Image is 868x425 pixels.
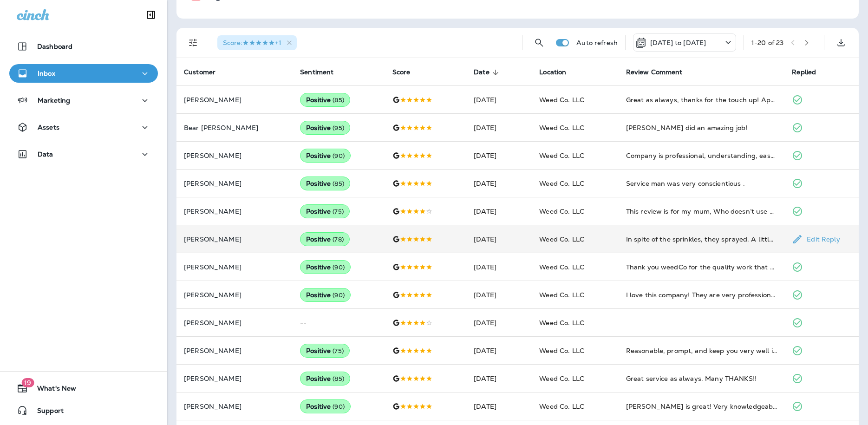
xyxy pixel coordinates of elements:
span: Location [539,68,566,76]
td: [DATE] [466,337,532,365]
button: Export as CSV [832,33,850,52]
span: Customer [184,68,228,77]
p: [PERSON_NAME] [184,96,285,104]
p: Dashboard [37,43,72,50]
p: [PERSON_NAME] [184,180,285,187]
div: I love this company! They are very professional and friendly and always do a great job! [626,290,777,300]
div: Positive [300,204,350,218]
span: ( 75 ) [333,208,344,216]
div: Positive [300,372,350,386]
div: Positive [300,399,351,413]
div: Score:5 Stars+1 [217,35,297,50]
span: Customer [184,68,215,76]
div: Positive [300,93,350,107]
span: Review Comment [626,68,695,77]
p: Marketing [38,97,70,104]
span: Weed Co. LLC [539,151,584,160]
p: [PERSON_NAME] [184,403,285,410]
span: Weed Co. LLC [539,235,584,243]
p: [PERSON_NAME] [184,319,285,327]
td: -- [293,309,385,337]
p: [PERSON_NAME] [184,152,285,159]
button: Marketing [9,91,158,110]
button: Support [9,401,158,420]
span: Support [28,407,64,418]
span: ( 85 ) [333,180,344,188]
button: Collapse Sidebar [138,6,164,24]
span: ( 85 ) [333,375,344,383]
div: Positive [300,177,350,190]
span: What's New [28,385,76,396]
span: Weed Co. LLC [539,347,584,355]
span: ( 78 ) [333,235,344,243]
p: Data [38,150,53,158]
span: Date [474,68,502,77]
span: ( 90 ) [333,263,345,271]
span: ( 85 ) [333,96,344,104]
button: Dashboard [9,37,158,56]
span: Weed Co. LLC [539,96,584,104]
div: Positive [300,344,350,358]
span: Score [392,68,411,76]
td: [DATE] [466,309,532,337]
td: [DATE] [466,225,532,253]
p: [DATE] to [DATE] [650,39,706,46]
p: [PERSON_NAME] [184,375,285,382]
button: Filters [184,33,202,52]
td: [DATE] [466,86,532,114]
div: Positive [300,232,350,246]
div: Company is professional, understanding, easy to work with and excellent with communication! Mitch... [626,151,777,160]
span: ( 75 ) [333,347,344,355]
div: Positive [300,149,351,163]
p: Assets [38,124,59,131]
span: Weed Co. LLC [539,263,584,271]
td: [DATE] [466,392,532,420]
div: In spite of the sprinkles, they sprayed. A little rain is good for the chemical soaking into the ... [626,235,777,244]
td: [DATE] [466,197,532,225]
div: Iziah did an amazing job! [626,123,777,132]
div: This review is for my mum, Who doesn’t use online services like this, but she asked that I leave ... [626,207,777,216]
td: [DATE] [466,281,532,309]
span: ( 95 ) [333,124,344,132]
p: [PERSON_NAME] [184,263,285,271]
span: ( 90 ) [333,152,345,160]
p: Bear [PERSON_NAME] [184,124,285,131]
td: [DATE] [466,365,532,392]
span: Weed Co. LLC [539,319,584,327]
span: Score : +1 [223,39,281,47]
p: [PERSON_NAME] [184,208,285,215]
button: Search Reviews [530,33,548,52]
td: [DATE] [466,142,532,170]
p: Auto refresh [576,39,618,46]
p: Inbox [38,70,55,77]
p: [PERSON_NAME] [184,235,285,243]
span: ( 90 ) [333,403,345,411]
td: [DATE] [466,114,532,142]
button: Inbox [9,64,158,83]
div: Service man was very conscientious . [626,179,777,188]
div: Great service as always. Many THANKS!! [626,374,777,383]
div: Richard is great! Very knowledgeable and professional will definitely use him again! [626,402,777,411]
span: 19 [21,378,34,387]
span: Weed Co. LLC [539,374,584,383]
span: Weed Co. LLC [539,179,584,188]
div: Positive [300,121,350,135]
div: 1 - 20 of 23 [751,39,783,46]
span: Weed Co. LLC [539,207,584,216]
span: Weed Co. LLC [539,124,584,132]
button: Assets [9,118,158,137]
span: Review Comment [626,68,683,76]
p: [PERSON_NAME] [184,291,285,299]
td: [DATE] [466,253,532,281]
div: Thank you weedCo for the quality work that you do. To the technicians and staff very helpful and ... [626,262,777,272]
div: Great as always, thanks for the touch up! Appreciate the quick response. [626,95,777,105]
td: [DATE] [466,170,532,197]
span: Sentiment [300,68,333,76]
span: Score [392,68,423,77]
span: Date [474,68,489,76]
div: Positive [300,260,351,274]
span: Weed Co. LLC [539,402,584,411]
p: Edit Reply [803,235,840,243]
span: ( 90 ) [333,291,345,299]
p: [PERSON_NAME] [184,347,285,354]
